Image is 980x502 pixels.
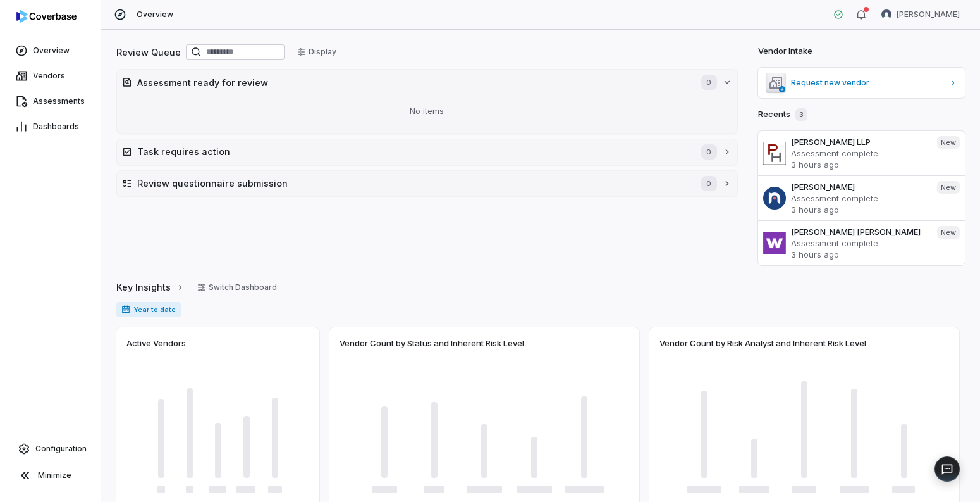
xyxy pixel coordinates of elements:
h2: Task requires action [137,145,689,158]
button: Key Insights [113,274,188,301]
p: 3 hours ago [791,204,927,215]
h3: [PERSON_NAME] [791,181,927,192]
a: [PERSON_NAME]Assessment complete3 hours agoNew [758,175,965,220]
button: Review questionnaire submission0 [117,171,737,196]
a: [PERSON_NAME] [PERSON_NAME]Assessment complete3 hours agoNew [758,220,965,265]
span: [PERSON_NAME] [897,9,960,20]
h2: Assessment ready for review [137,76,689,89]
a: Key Insights [116,274,185,301]
p: 3 hours ago [791,159,927,170]
h2: Review Queue [116,46,181,59]
p: Assessment complete [791,237,927,249]
button: Switch Dashboard [190,278,285,297]
h2: Recents [758,108,807,121]
span: New [937,226,960,239]
span: Year to date [116,302,181,317]
span: 0 [701,144,716,160]
button: Display [290,42,344,61]
img: Robert Latcham avatar [881,9,891,20]
span: 0 [701,75,716,90]
span: Request new vendor [791,78,944,88]
button: Assessment ready for review0 [117,70,737,95]
a: [PERSON_NAME] LLPAssessment complete3 hours agoNew [758,131,965,175]
a: Dashboards [3,115,98,138]
a: Request new vendor [758,68,965,98]
button: Task requires action0 [117,139,737,165]
span: Configuration [35,444,87,454]
span: Vendor Count by Status and Inherent Risk Level [340,337,524,349]
span: 0 [701,176,716,191]
h2: Review questionnaire submission [137,177,689,190]
img: logo-D7KZi-bG.svg [16,10,77,23]
p: Assessment complete [791,147,927,159]
a: Overview [3,39,98,62]
h3: [PERSON_NAME] [PERSON_NAME] [791,226,927,237]
a: Vendors [3,65,98,87]
h2: Vendor Intake [758,45,812,58]
span: New [937,181,960,194]
span: 3 [795,108,807,121]
button: Robert Latcham avatar[PERSON_NAME] [874,5,967,24]
span: Minimize [38,470,71,480]
h3: [PERSON_NAME] LLP [791,136,927,147]
span: Assessments [33,96,85,106]
span: Overview [33,46,70,56]
span: New [937,136,960,149]
button: Minimize [5,463,95,488]
p: Assessment complete [791,192,927,204]
div: No items [122,95,732,128]
span: Active Vendors [126,337,186,349]
span: Vendors [33,71,65,81]
p: 3 hours ago [791,249,927,260]
span: Key Insights [116,280,171,294]
span: Overview [137,9,173,20]
span: Vendor Count by Risk Analyst and Inherent Risk Level [659,337,866,349]
svg: Date range for report [121,305,130,314]
span: Dashboards [33,122,79,132]
a: Configuration [5,437,95,460]
a: Assessments [3,90,98,113]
